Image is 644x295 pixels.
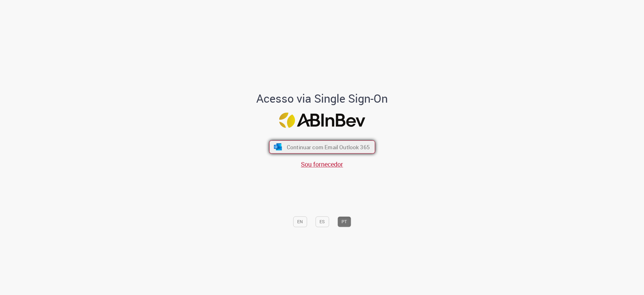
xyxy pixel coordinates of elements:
[273,143,282,150] img: ícone Azure/Microsoft 360
[269,140,375,154] button: ícone Azure/Microsoft 360 Continuar com Email Outlook 365
[235,93,409,105] h1: Acesso via Single Sign-On
[301,160,343,168] a: Sou fornecedor
[279,112,365,128] img: Logo ABInBev
[286,143,369,150] span: Continuar com Email Outlook 365
[337,217,351,227] button: PT
[293,217,307,227] button: EN
[315,217,329,227] button: ES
